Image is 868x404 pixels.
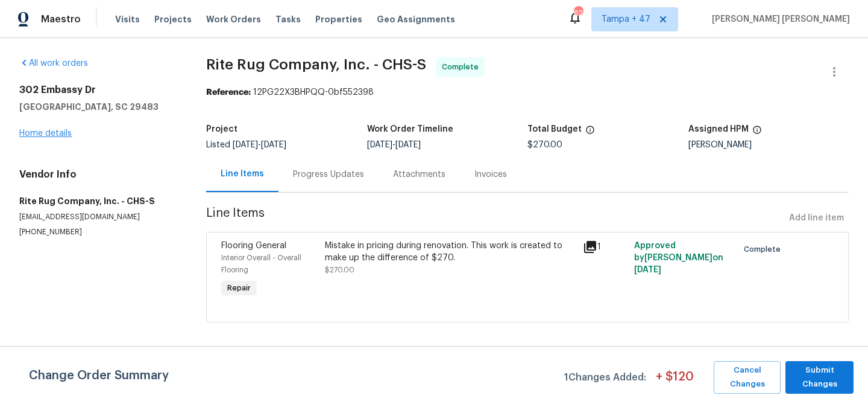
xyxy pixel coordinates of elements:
[233,141,286,149] span: -
[442,61,483,73] span: Complete
[206,13,261,25] span: Work Orders
[474,168,507,181] div: Invoices
[261,141,286,149] span: [DATE]
[221,168,264,180] div: Line Items
[19,84,177,96] h2: 302 Embassy Dr
[752,125,762,141] span: The hpm assigned to this work order.
[634,242,723,274] span: Approved by [PERSON_NAME] on
[206,86,849,98] div: 12PG22X3BHPQQ-0bf552398
[602,13,650,25] span: Tampa + 47
[221,254,301,274] span: Interior Overall - Overall Flooring
[154,13,192,25] span: Projects
[367,125,453,133] h5: Work Order Timeline
[222,282,256,294] span: Repair
[583,240,627,254] div: 1
[206,57,426,72] span: Rite Rug Company, Inc. - CHS-S
[233,141,258,149] span: [DATE]
[19,195,177,207] h5: Rite Rug Company, Inc. - CHS-S
[19,227,177,237] p: [PHONE_NUMBER]
[293,168,364,181] div: Progress Updates
[688,125,749,133] h5: Assigned HPM
[367,141,421,149] span: -
[206,207,784,229] span: Line Items
[19,212,177,222] p: [EMAIL_ADDRESS][DOMAIN_NAME]
[19,129,72,138] a: Home details
[41,13,81,25] span: Maestro
[395,141,421,149] span: [DATE]
[527,141,562,149] span: $270.00
[393,168,445,181] div: Attachments
[315,13,362,25] span: Properties
[688,141,849,149] div: [PERSON_NAME]
[206,88,251,97] b: Reference:
[19,101,177,113] h5: [GEOGRAPHIC_DATA], SC 29483
[275,15,301,24] span: Tasks
[707,13,850,25] span: [PERSON_NAME] [PERSON_NAME]
[206,125,237,133] h5: Project
[574,7,582,19] div: 624
[19,59,88,68] a: All work orders
[206,141,286,149] span: Listed
[19,168,177,181] h4: Vendor Info
[744,243,785,255] span: Complete
[221,242,286,250] span: Flooring General
[325,240,576,264] div: Mistake in pricing during renovation. This work is created to make up the difference of $270.
[325,266,354,274] span: $270.00
[115,13,140,25] span: Visits
[634,266,661,274] span: [DATE]
[585,125,595,141] span: The total cost of line items that have been proposed by Opendoor. This sum includes line items th...
[367,141,392,149] span: [DATE]
[527,125,582,133] h5: Total Budget
[377,13,455,25] span: Geo Assignments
